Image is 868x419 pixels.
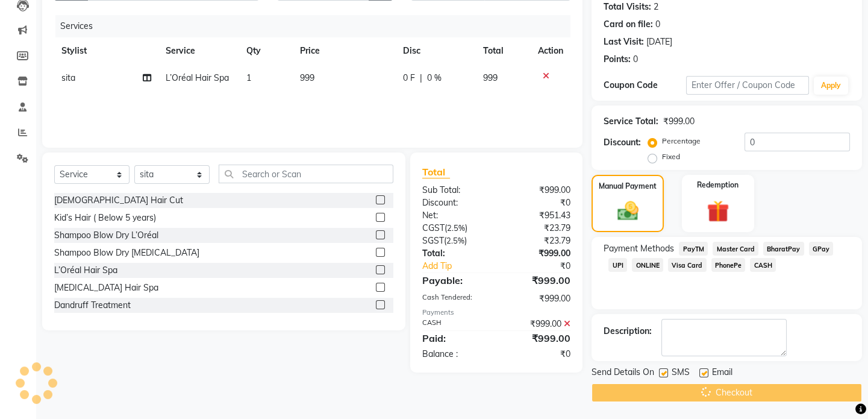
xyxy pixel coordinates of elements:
div: Points: [604,53,631,66]
span: ONLINE [632,258,663,272]
span: SGST [422,235,444,246]
label: Manual Payment [599,181,657,192]
div: Cash Tendered: [413,292,496,305]
span: PhonePe [711,258,746,272]
label: Fixed [662,151,680,162]
div: ₹999.00 [496,247,579,260]
div: [DEMOGRAPHIC_DATA] Hair Cut [54,194,183,207]
span: CASH [750,258,776,272]
div: ₹999.00 [496,184,579,197]
div: Card on file: [604,18,653,31]
input: Enter Offer / Coupon Code [686,76,809,95]
div: ₹0 [496,348,579,361]
th: Service [158,37,239,65]
div: Paid: [413,331,496,345]
th: Disc [396,37,475,65]
div: Last Visit: [604,36,644,48]
div: Services [55,15,579,37]
span: sita [61,72,75,83]
div: Dandruff Treatment [54,299,131,312]
span: Send Details On [592,366,654,381]
div: Total: [413,247,496,260]
span: 999 [300,72,314,83]
span: 999 [483,72,498,83]
div: ₹999.00 [496,331,579,345]
div: 2 [654,1,658,13]
div: ₹999.00 [496,292,579,305]
th: Action [531,37,570,65]
div: Discount: [413,197,496,209]
div: CASH [413,318,496,330]
div: ( ) [413,222,496,235]
span: GPay [809,242,834,256]
div: Balance : [413,348,496,361]
span: Master Card [713,242,758,256]
div: Coupon Code [604,79,685,92]
span: CGST [422,222,445,233]
div: Discount: [604,136,641,149]
span: L’Oréal Hair Spa [166,72,229,83]
img: _cash.svg [611,199,645,223]
span: PayTM [679,242,708,256]
th: Stylist [54,37,158,65]
div: Shampoo Blow Dry L’Oréal [54,229,158,242]
div: Payments [422,307,570,318]
button: Apply [814,77,848,95]
span: 2.5% [446,236,464,245]
th: Price [293,37,396,65]
span: Payment Methods [604,242,674,255]
div: ₹999.00 [663,115,695,128]
div: ₹23.79 [496,222,579,235]
th: Total [476,37,531,65]
div: 0 [655,18,660,31]
div: ₹23.79 [496,235,579,247]
span: 2.5% [447,223,465,233]
label: Redemption [697,180,738,191]
div: Sub Total: [413,184,496,197]
div: [DATE] [646,36,672,48]
label: Percentage [662,136,701,146]
div: ₹999.00 [496,318,579,330]
div: Service Total: [604,115,658,128]
div: Description: [604,325,652,338]
div: Shampoo Blow Dry [MEDICAL_DATA] [54,247,199,259]
div: ₹0 [510,260,579,273]
div: Total Visits: [604,1,651,13]
div: Payable: [413,273,496,288]
span: Total [422,166,450,178]
div: 0 [633,53,638,66]
span: Visa Card [668,258,707,272]
div: L’Oréal Hair Spa [54,264,117,277]
div: ₹0 [496,197,579,209]
span: 0 % [427,72,442,84]
span: BharatPay [763,242,804,256]
a: Add Tip [413,260,510,273]
div: ₹951.43 [496,209,579,222]
img: _gift.svg [700,198,736,225]
span: SMS [672,366,690,381]
span: 1 [246,72,251,83]
div: Kid’s Hair ( Below 5 years) [54,212,156,224]
span: UPI [608,258,627,272]
input: Search or Scan [219,165,393,183]
div: ( ) [413,235,496,247]
span: Email [712,366,732,381]
th: Qty [239,37,293,65]
span: 0 F [403,72,415,84]
div: [MEDICAL_DATA] Hair Spa [54,282,158,294]
div: Net: [413,209,496,222]
div: ₹999.00 [496,273,579,288]
span: | [420,72,422,84]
